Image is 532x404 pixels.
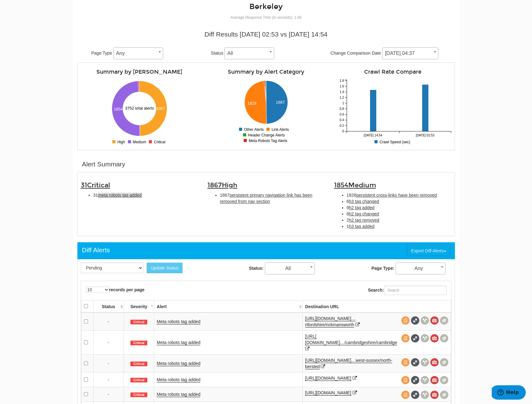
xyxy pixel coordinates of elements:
li: 31 [93,192,198,198]
a: [URL][DOMAIN_NAME]…/cambridgeshire/cambridge [305,334,397,345]
label: Search: [368,286,446,295]
h4: Summary by [PERSON_NAME] [81,69,198,75]
tspan: [DATE] 14:54 [364,134,382,137]
span: h3 tag added [349,224,374,229]
span: View source [401,391,410,399]
span: All [225,49,274,58]
select: records per page [86,287,109,293]
span: h3 tag changed [349,199,379,204]
a: [URL][DOMAIN_NAME] [305,390,351,396]
span: persistent cross-links have been removed [356,193,437,198]
span: Medium [348,181,376,189]
tspan: [DATE] 02:53 [416,134,434,137]
span: meta robots tag added [98,193,142,198]
li: 6 [347,198,451,204]
span: Change Comparison Date [330,51,381,56]
tspan: 0.8 [339,107,344,111]
tspan: 1.8 [339,79,344,82]
span: 1867 [207,181,237,189]
span: 10/10/2025 04:37 [382,47,438,59]
span: All [265,263,315,274]
span: View screenshot [430,358,439,367]
button: Export Diff Alerts [407,245,450,256]
th: Alert: activate to sort column ascending [154,300,302,313]
li: 2 [347,217,451,223]
span: View source [401,376,410,384]
span: Critical [130,320,147,325]
a: [URL][DOMAIN_NAME]…rtfordshire/rickmansworth [305,316,356,328]
span: 1854 [334,181,376,189]
span: Any [396,264,445,273]
span: View headers [421,358,429,367]
span: h2 tag added [349,205,374,210]
span: View headers [421,334,429,342]
tspan: 0 [342,130,344,133]
input: Search: [384,286,447,295]
small: Average Response Time (in seconds): 1.66 [231,15,302,20]
span: View screenshot [430,316,439,325]
span: persistent primary navigation link has been removed from nav section [220,193,313,204]
tspan: 1.4 [339,90,344,94]
a: Meta robots tag added [157,361,200,366]
a: Meta robots tag added [157,377,200,382]
span: Critical [87,181,110,189]
text: 3752 total alerts [125,106,154,111]
li: 1828 [347,192,451,198]
span: h2 tag removed [349,218,379,223]
a: Meta robots tag added [157,392,200,397]
span: View headers [421,376,429,384]
span: Any [396,263,446,274]
span: View headers [421,391,429,399]
a: Meta robots tag added [157,340,200,345]
strong: Page Type: [371,266,394,271]
span: High [222,181,237,189]
span: View screenshot [430,376,439,384]
span: View screenshot [430,334,439,342]
th: Status: activate to sort column ascending [93,300,124,313]
tspan: 1.2 [339,96,344,99]
span: Status [211,51,223,56]
li: 1 [347,223,451,229]
tspan: 1.6 [339,85,344,88]
span: 10/10/2025 04:37 [383,49,438,58]
td: - [93,372,124,387]
span: Any [113,47,163,59]
span: Compare screenshots [440,391,448,399]
span: Compare screenshots [440,316,448,325]
tspan: 0.2 [339,124,344,127]
li: 8 [347,211,451,217]
a: Berkeley [249,2,283,11]
span: Critical [130,362,147,367]
span: All [265,264,315,273]
span: Page Type [91,51,112,56]
span: Critical [130,378,147,383]
span: h2 tag changed [349,211,379,216]
div: Diff Results [DATE] 02:53 vs [DATE] 14:54 [82,30,450,39]
tspan: 0.6 [339,113,344,116]
th: Severity: activate to sort column descending [124,300,154,313]
div: Diff Alerts [82,245,110,255]
h4: Summary by Alert Category [207,69,325,75]
span: View source [401,316,410,325]
tspan: 1 [342,101,344,105]
a: [URL][DOMAIN_NAME]…west-sussex/north-bersted [305,358,392,369]
h4: Crawl Rate Compare [334,69,451,75]
span: Critical [130,392,147,397]
a: Meta robots tag added [157,319,200,324]
tspan: 0.4 [339,118,344,122]
td: - [93,354,124,372]
th: Destination URL [302,300,451,313]
span: Full Source Diff [411,334,419,342]
strong: Status: [249,266,264,271]
span: Full Source Diff [411,316,419,325]
td: - [93,387,124,402]
span: All [224,47,274,59]
span: Any [114,49,163,58]
span: View headers [421,316,429,325]
li: 9 [347,204,451,211]
span: Full Source Diff [411,358,419,367]
span: View source [401,334,410,342]
span: Critical [130,341,147,346]
a: [URL][DOMAIN_NAME] [305,376,351,381]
